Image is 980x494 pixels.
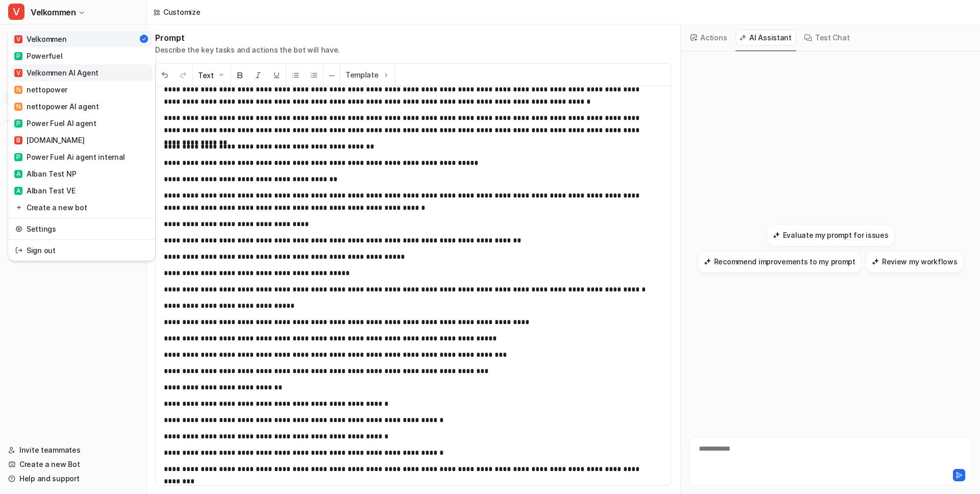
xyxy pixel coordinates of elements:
[14,136,22,144] span: B
[14,84,67,95] div: nettopower
[14,119,22,128] span: P
[14,86,22,94] span: N
[14,35,22,43] span: V
[14,69,22,77] span: V
[14,52,22,60] span: P
[15,202,22,213] img: reset
[14,185,75,196] div: Alban Test VE
[14,101,99,112] div: nettopower AI agent
[15,224,22,234] img: reset
[31,5,76,19] span: Velkommen
[8,29,155,261] div: VVelkommen
[11,242,152,259] a: Sign out
[14,170,22,178] span: A
[14,168,76,179] div: Alban Test NP
[14,152,125,162] div: Power Fuel Ai agent internal
[14,103,22,111] span: N
[14,153,22,161] span: P
[14,34,66,44] div: Velkommen
[14,118,96,129] div: Power Fuel AI agent
[14,187,22,195] span: A
[11,199,152,216] a: Create a new bot
[15,245,22,256] img: reset
[14,135,84,145] div: [DOMAIN_NAME]
[14,67,99,78] div: Velkommen AI Agent
[8,4,24,20] span: V
[11,220,152,237] a: Settings
[14,51,62,61] div: Powerfuel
